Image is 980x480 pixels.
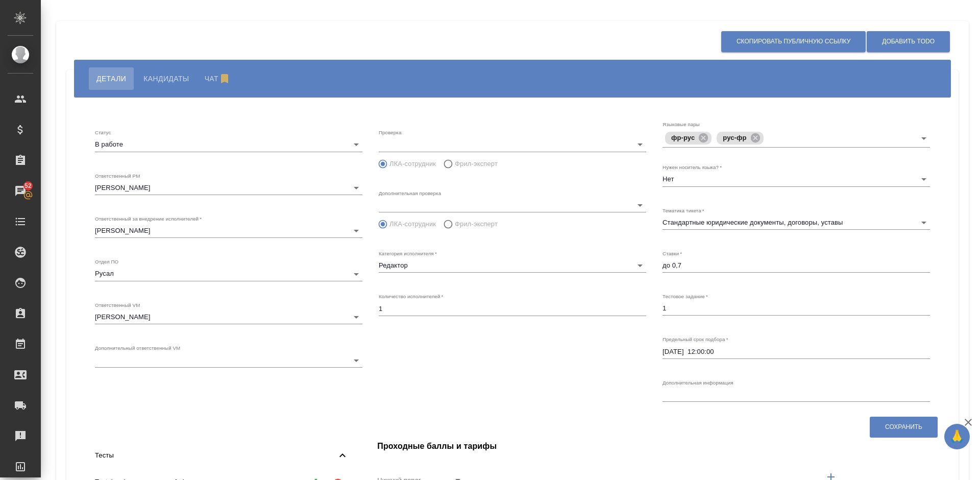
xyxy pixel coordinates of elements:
[665,132,712,145] div: фр-рус
[737,37,850,46] span: Скопировать публичную ссылку
[379,251,437,256] label: Категория исполнителя
[96,73,126,85] span: Детали
[663,122,700,127] label: Языковые пары
[721,31,866,52] button: Скопировать публичную ссылку
[95,173,140,178] label: Ответственный PM
[95,302,140,307] label: Ответственный VM
[717,134,752,141] span: рус-фр
[885,423,922,431] span: Сохранить
[95,181,362,195] div: [PERSON_NAME]
[377,440,938,452] h4: Проходные баллы и тарифы
[717,132,763,145] div: рус-фр
[663,208,704,213] label: Тематика тикета
[870,417,938,438] button: Сохранить
[663,304,930,312] textarea: 1
[882,37,935,46] span: Добавить ToDo
[663,165,722,170] label: Нужен носитель языка?
[95,450,336,461] span: Тесты
[663,380,733,385] label: Дополнительная информация
[663,337,728,342] label: Предельный срок подбора
[455,219,498,229] span: Фрил-эксперт
[95,217,202,222] label: Ответственный за внедрение исполнителей
[3,178,38,204] a: 52
[379,130,401,135] label: Проверка
[95,130,111,135] label: Статус
[455,159,498,169] span: Фрил-эксперт
[95,310,362,324] div: [PERSON_NAME]
[948,426,966,447] span: 🙏
[944,424,970,449] button: 🙏
[218,73,231,85] svg: Отписаться
[379,258,646,273] div: Редактор
[95,259,118,265] label: Отдел ПО
[665,134,701,141] span: фр-рус
[663,251,682,256] label: Ставки
[389,219,436,229] span: ЛКА-сотрудник
[663,294,708,299] label: Тестовое задание
[917,131,931,146] button: Open
[95,224,362,238] div: [PERSON_NAME]
[867,31,950,52] button: Добавить ToDo
[379,294,443,299] label: Количество исполнителей
[87,444,357,467] div: Тесты
[379,190,441,196] label: Дополнительная проверка
[18,181,38,191] span: 52
[95,267,362,281] div: Русал
[663,172,930,186] div: Нет
[95,346,180,351] label: Дополнительный ответственный VM
[95,137,362,152] div: В работе
[143,73,189,85] span: Кандидаты
[205,73,233,85] span: Чат
[663,215,930,230] div: Стандартные юридические документы, договоры, уставы
[389,159,436,169] span: ЛКА-сотрудник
